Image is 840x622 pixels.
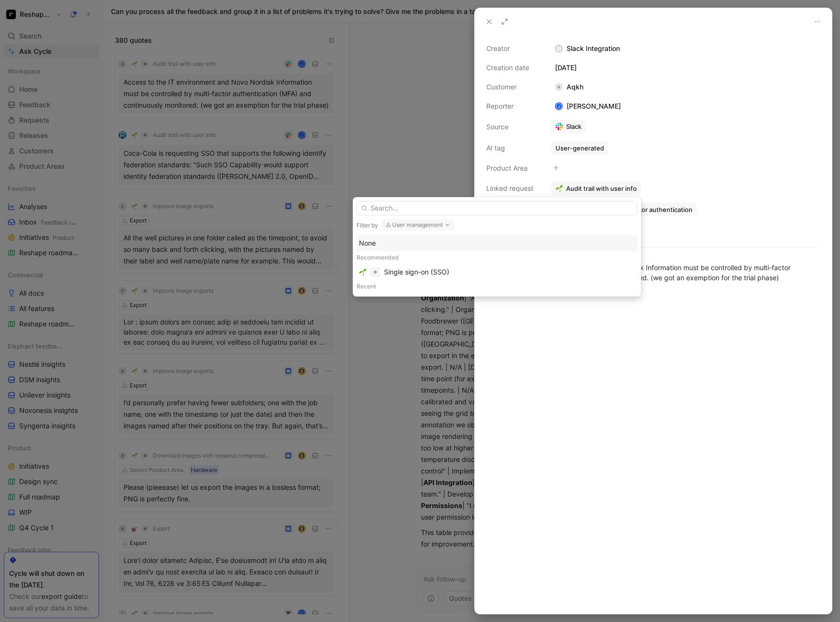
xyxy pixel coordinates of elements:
div: Filter by [357,222,378,229]
div: Single sign-on (SSO) [384,266,449,278]
div: None [359,237,635,249]
button: User management [382,219,455,231]
img: 🌱 [359,268,367,276]
div: Recommended [357,251,637,264]
div: Recent [357,280,637,293]
input: Search... [357,201,637,215]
